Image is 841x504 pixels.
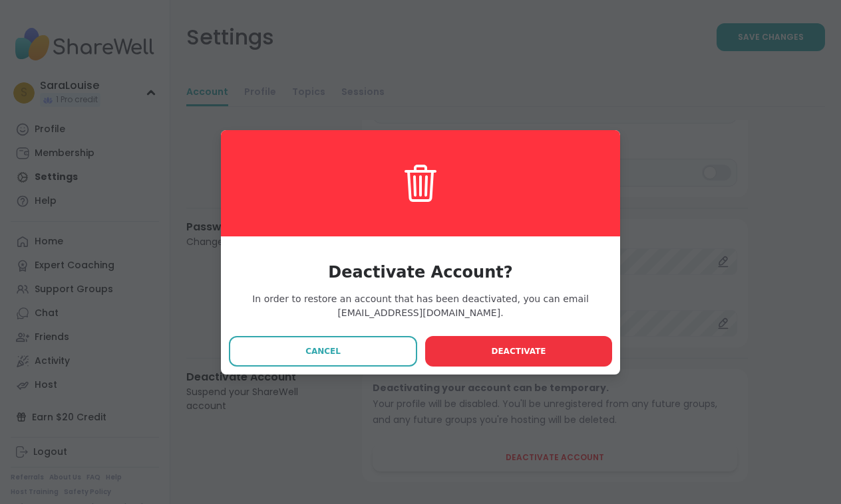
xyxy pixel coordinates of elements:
[425,336,612,367] button: Deactivate
[305,345,341,357] span: Cancel
[491,345,546,357] span: Deactivate
[229,260,612,284] h3: Deactivate Account?
[229,336,417,367] button: Cancel
[229,292,612,320] span: In order to restore an account that has been deactivated, you can email [EMAIL_ADDRESS][DOMAIN_NA...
